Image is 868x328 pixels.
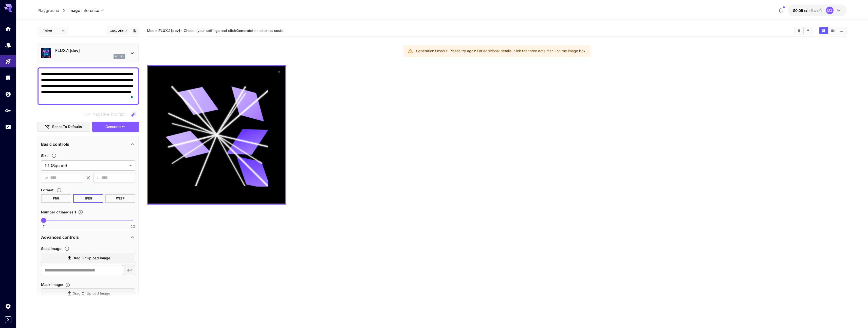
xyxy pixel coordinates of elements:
p: · [181,28,182,34]
span: Drag or upload image [72,290,110,297]
span: Editor [43,28,58,33]
div: Models [5,42,11,48]
button: Clear Images [795,27,803,34]
button: Specify how many images to generate in a single request. Each image generation will be charged se... [76,210,85,215]
div: Playground [5,58,11,65]
span: 20 [131,224,135,229]
p: flux1d [115,55,124,58]
span: Mask image : [41,282,63,287]
div: Settings [5,303,11,309]
div: Usage [5,124,11,130]
a: Playground [38,7,59,13]
span: H [97,175,99,181]
button: Show images in video view [828,27,837,34]
button: Download All [804,27,812,34]
span: $0.05 [793,8,804,13]
button: Add to library [133,28,137,34]
div: Clear ImagesDownload All [794,27,813,34]
span: Negative Prompt [93,111,125,117]
div: MZ [826,7,834,14]
span: Drag or upload image [72,255,110,261]
div: Seed Image is required! [41,281,135,313]
span: Format : [41,188,54,192]
button: Reset to defaults [38,122,90,132]
span: Image Inference [68,7,99,13]
div: $0.0462 [793,8,822,13]
button: $0.0462MZ [788,5,847,16]
textarea: To enrich screen reader interactions, please activate Accessibility in Grammarly extension settings [41,71,135,101]
span: Choose your settings and click to see exact costs. [184,28,284,33]
span: credits left [804,8,822,13]
button: Show images in list view [837,27,846,34]
p: Basic controls [41,141,69,147]
b: FLUX.1 [dev] [159,28,180,33]
button: WEBP [105,194,135,203]
div: Show images in grid viewShow images in video viewShow images in list view [819,27,847,34]
b: Generate [236,28,252,33]
span: W [45,175,48,181]
button: PNG [41,194,71,203]
span: Number of images : 1 [41,210,76,214]
p: Advanced controls [41,234,79,240]
button: Generate [92,122,139,132]
button: Show images in grid view [819,27,828,34]
span: 1 [43,224,44,229]
span: Generate [105,124,121,130]
span: Seed image : [41,246,62,251]
span: Negative prompts are not compatible with the selected model. [82,111,129,117]
label: Drag or upload image [41,288,135,299]
button: Copy AIR ID [107,27,130,34]
button: Expand sidebar [5,316,11,323]
p: FLUX.1 [dev] [55,47,125,53]
button: Upload a mask image to define the area to edit, or use the Mask Editor to create one from your se... [63,282,72,287]
div: FLUX.1 [dev]flux1d [41,45,135,61]
div: Library [5,75,11,81]
div: Home [5,25,11,32]
button: JPEG [73,194,103,203]
button: Choose the file format for the output image. [54,188,64,193]
span: 1:1 (Square) [45,162,127,169]
nav: breadcrumb [38,7,68,13]
button: Upload a reference image to guide the result. This is needed for Image-to-Image or Inpainting. Su... [62,246,71,251]
button: Adjust the dimensions of the generated image by specifying its width and height in pixels, or sel... [49,153,59,158]
div: API Keys [5,107,11,114]
div: Advanced controls [41,231,135,243]
div: Actions [275,69,283,76]
label: Drag or upload image [41,253,135,263]
div: Basic controls [41,138,135,150]
span: Model: [147,28,180,33]
div: Generation timeout. Please try again. For additional details, click the three dots menu on the im... [416,46,586,56]
span: Size : [41,153,49,158]
div: Wallet [5,91,11,97]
